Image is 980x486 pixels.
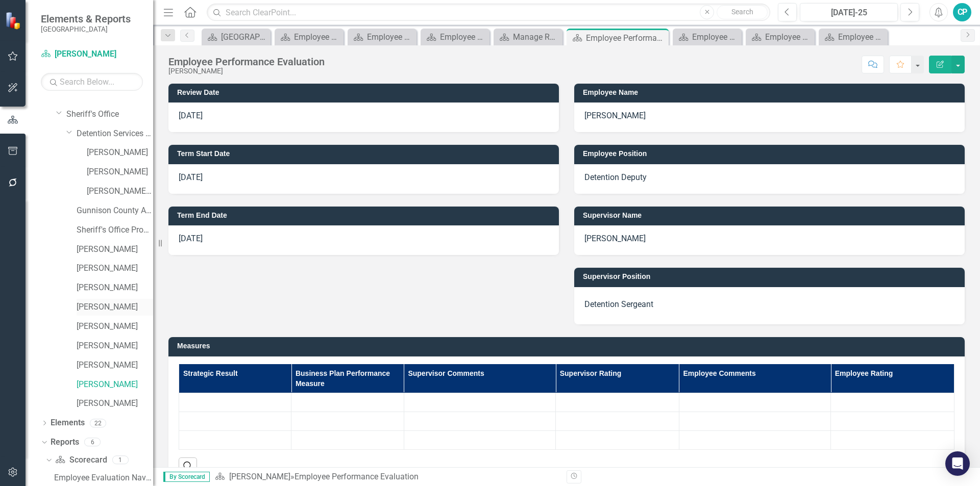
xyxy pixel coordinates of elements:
[177,342,960,350] h3: Measures
[717,5,768,19] button: Search
[215,471,559,483] div: »
[51,417,85,429] a: Elements
[404,393,555,412] td: Double-Click to Edit
[55,454,107,466] a: Scorecard
[168,67,325,75] div: [PERSON_NAME]
[77,224,153,236] a: Sheriff's Office Program
[556,393,679,412] td: Double-Click to Edit
[77,340,153,352] a: [PERSON_NAME]
[168,56,325,67] div: Employee Performance Evaluation
[838,31,885,43] div: Employee Evaluation Navigation
[5,11,23,29] img: ClearPoint Strategy
[831,430,954,449] td: Double-Click to Edit
[294,31,341,43] div: Employee Evaluation Navigation
[41,48,143,60] a: [PERSON_NAME]
[584,110,954,122] p: [PERSON_NAME]
[177,89,554,96] h3: Review Date
[584,297,954,313] p: Detention Sergeant
[692,31,739,43] div: Employee Performance Evaluation
[41,73,143,91] input: Search Below...
[66,109,153,120] a: Sheriff's Office
[423,31,487,43] a: Employee Evaluation Navigation
[367,31,414,43] div: Employee Evaluation Navigation
[179,233,549,245] p: [DATE]
[765,31,812,43] div: Employee Performance Evaluation
[800,3,898,21] button: [DATE]-25
[77,263,153,274] a: [PERSON_NAME]
[112,456,129,465] div: 1
[77,205,153,217] a: Gunnison County Alternative Services Program
[207,4,770,21] input: Search ClearPoint...
[87,147,153,159] a: [PERSON_NAME]
[77,379,153,391] a: [PERSON_NAME]
[496,31,560,43] a: Manage Reports
[953,3,971,21] button: CP
[556,412,679,430] td: Double-Click to Edit
[51,437,79,448] a: Reports
[77,301,153,313] a: [PERSON_NAME]
[679,412,830,430] td: Double-Click to Edit
[583,212,960,219] h3: Supervisor Name
[679,430,830,449] td: Double-Click to Edit
[77,128,153,140] a: Detention Services Program
[556,430,679,449] td: Double-Click to Edit
[277,31,341,43] a: Employee Evaluation Navigation
[583,89,960,96] h3: Employee Name
[583,273,960,280] h3: Supervisor Position
[179,172,549,184] p: [DATE]
[513,31,560,43] div: Manage Reports
[821,31,885,43] a: Employee Evaluation Navigation
[229,472,290,481] a: [PERSON_NAME]
[945,451,970,476] div: Open Intercom Messenger
[675,31,739,43] a: Employee Performance Evaluation
[77,282,153,294] a: [PERSON_NAME]
[77,321,153,332] a: [PERSON_NAME]
[87,166,153,178] a: [PERSON_NAME]
[586,32,666,44] div: Employee Performance Evaluation
[748,31,812,43] a: Employee Performance Evaluation
[831,412,954,430] td: Double-Click to Edit
[87,186,153,197] a: [PERSON_NAME] (Detention)
[731,8,753,16] span: Search
[84,438,101,447] div: 6
[584,172,954,184] p: Detention Deputy
[177,212,554,219] h3: Term End Date
[404,430,555,449] td: Double-Click to Edit
[54,473,153,482] div: Employee Evaluation Navigation
[679,393,830,412] td: Double-Click to Edit
[52,470,153,486] a: Employee Evaluation Navigation
[90,419,106,427] div: 22
[163,472,210,482] span: By Scorecard
[803,7,894,19] div: [DATE]-25
[404,412,555,430] td: Double-Click to Edit
[350,31,414,43] a: Employee Evaluation Navigation
[77,398,153,410] a: [PERSON_NAME]
[584,233,954,245] p: [PERSON_NAME]
[583,150,960,158] h3: Employee Position
[295,472,419,481] div: Employee Performance Evaluation
[77,244,153,255] a: [PERSON_NAME]
[41,13,131,25] span: Elements & Reports
[440,31,487,43] div: Employee Evaluation Navigation
[41,25,131,33] small: [GEOGRAPHIC_DATA]
[77,360,153,371] a: [PERSON_NAME]
[221,31,268,43] div: [GEOGRAPHIC_DATA]
[179,110,549,122] p: [DATE]
[204,31,268,43] a: [GEOGRAPHIC_DATA]
[177,150,554,158] h3: Term Start Date
[831,393,954,412] td: Double-Click to Edit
